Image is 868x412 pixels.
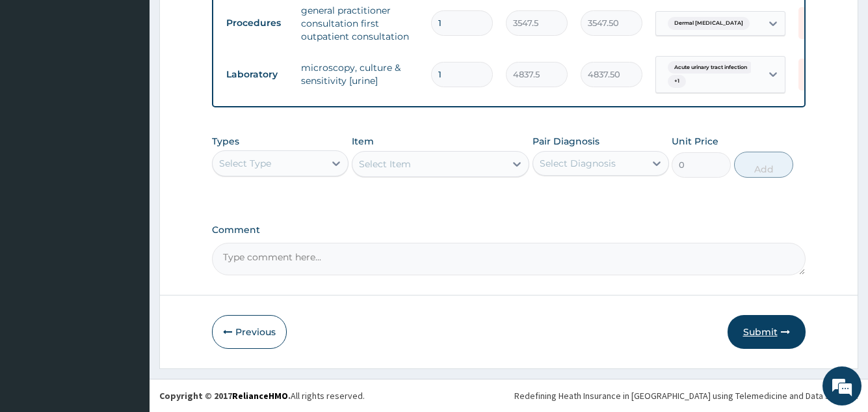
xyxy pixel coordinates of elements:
[150,379,868,412] footer: All rights reserved.
[220,11,295,35] td: Procedures
[213,7,244,38] div: Minimize live chat window
[212,315,287,349] button: Previous
[295,55,425,94] td: microscopy, culture & sensitivity [urine]
[514,389,858,402] div: Redefining Heath Insurance in [GEOGRAPHIC_DATA] using Telemedicine and Data Science!
[212,136,239,147] label: Types
[352,135,374,148] label: Item
[68,73,218,90] div: Chat with us now
[24,65,53,98] img: d_794563401_company_1708531726252_794563401
[668,17,750,30] span: Dermal [MEDICAL_DATA]
[220,62,295,87] td: Laboratory
[7,274,248,320] textarea: Type your message and hit 'Enter'
[219,157,271,170] div: Select Type
[232,390,288,402] a: RelianceHMO
[734,152,793,178] button: Add
[533,135,599,148] label: Pair Diagnosis
[159,390,291,402] strong: Copyright © 2017 .
[75,123,179,254] span: We're online!
[212,225,805,236] label: Comment
[668,75,686,88] span: + 1
[668,61,754,74] span: Acute urinary tract infection
[672,135,718,148] label: Unit Price
[728,315,806,349] button: Submit
[540,157,616,170] div: Select Diagnosis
